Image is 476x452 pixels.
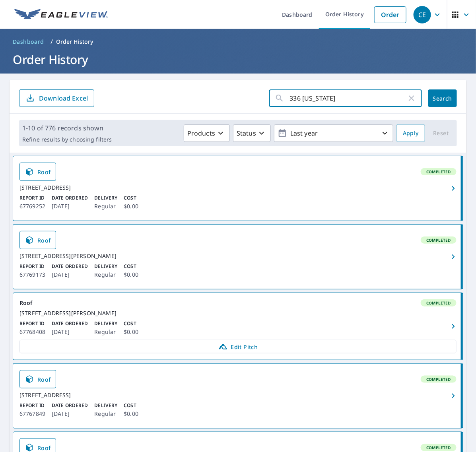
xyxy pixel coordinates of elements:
[94,320,117,327] p: Delivery
[52,263,88,270] p: Date Ordered
[94,409,117,419] p: Regular
[124,409,138,419] p: $0.00
[19,340,457,353] a: Edit Pitch
[13,293,463,360] a: RoofCompleted[STREET_ADDRESS][PERSON_NAME]Report ID67768408Date Ordered[DATE]DeliveryRegularCost$...
[287,126,380,140] p: Last year
[124,194,138,202] p: Cost
[56,38,93,46] p: Order History
[19,270,45,279] p: 67769173
[10,35,466,48] nav: breadcrumb
[233,124,271,142] button: Status
[403,128,419,138] span: Apply
[124,263,138,270] p: Cost
[19,310,457,317] div: [STREET_ADDRESS][PERSON_NAME]
[414,6,431,23] div: CE
[10,51,466,68] h1: Order History
[13,38,44,46] span: Dashboard
[422,445,456,450] span: Completed
[19,320,45,327] p: Report ID
[428,89,457,107] button: Search
[274,124,393,142] button: Last year
[124,270,138,279] p: $0.00
[94,270,117,279] p: Regular
[237,128,256,138] p: Status
[22,123,112,133] p: 1-10 of 776 records shown
[124,320,138,327] p: Cost
[25,167,51,177] span: Roof
[19,299,457,307] div: Roof
[19,163,56,181] a: Roof
[422,237,456,243] span: Completed
[19,327,45,337] p: 67768408
[19,392,457,399] div: [STREET_ADDRESS]
[187,128,215,138] p: Products
[19,402,45,409] p: Report ID
[10,35,47,48] a: Dashboard
[52,327,88,337] p: [DATE]
[435,95,451,102] span: Search
[52,409,88,419] p: [DATE]
[290,87,407,109] input: Address, Report #, Claim ID, etc.
[52,194,88,202] p: Date Ordered
[124,202,138,211] p: $0.00
[39,94,88,103] p: Download Excel
[19,89,94,107] button: Download Excel
[52,402,88,409] p: Date Ordered
[94,263,117,270] p: Delivery
[94,194,117,202] p: Delivery
[422,169,456,175] span: Completed
[396,124,425,142] button: Apply
[19,252,457,260] div: [STREET_ADDRESS][PERSON_NAME]
[124,402,138,409] p: Cost
[25,235,51,245] span: Roof
[184,124,230,142] button: Products
[13,156,463,221] a: RoofCompleted[STREET_ADDRESS]Report ID67769252Date Ordered[DATE]DeliveryRegularCost$0.00
[52,270,88,279] p: [DATE]
[52,202,88,211] p: [DATE]
[422,300,456,306] span: Completed
[94,327,117,337] p: Regular
[124,327,138,337] p: $0.00
[19,194,45,202] p: Report ID
[19,370,56,388] a: Roof
[19,202,45,211] p: 67769252
[51,37,53,47] li: /
[19,231,56,249] a: Roof
[422,376,456,382] span: Completed
[14,9,108,21] img: EV Logo
[25,342,451,351] span: Edit Pitch
[22,136,112,143] p: Refine results by choosing filters
[19,409,45,419] p: 67767849
[13,364,463,428] a: RoofCompleted[STREET_ADDRESS]Report ID67767849Date Ordered[DATE]DeliveryRegularCost$0.00
[94,402,117,409] p: Delivery
[94,202,117,211] p: Regular
[19,263,45,270] p: Report ID
[374,6,406,23] a: Order
[25,374,51,384] span: Roof
[52,320,88,327] p: Date Ordered
[13,225,463,289] a: RoofCompleted[STREET_ADDRESS][PERSON_NAME]Report ID67769173Date Ordered[DATE]DeliveryRegularCost$...
[19,184,457,191] div: [STREET_ADDRESS]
